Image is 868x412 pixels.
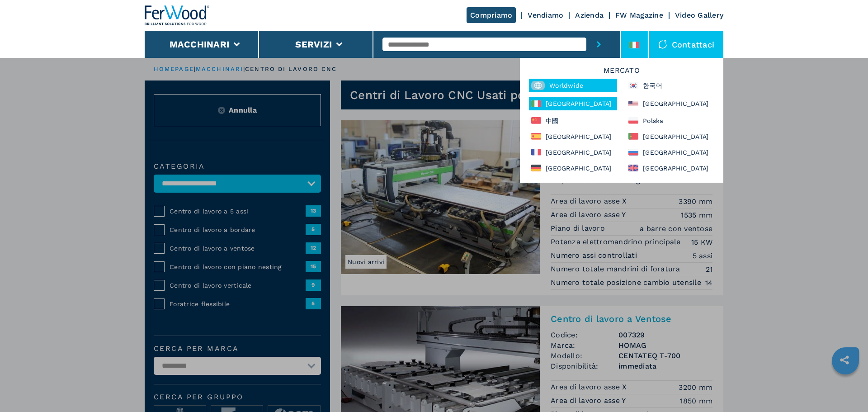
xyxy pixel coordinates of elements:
a: Video Gallery [675,11,723,19]
a: Azienda [575,11,604,19]
div: [GEOGRAPHIC_DATA] [626,131,714,142]
a: Compriamo [467,7,516,23]
img: Ferwood [145,5,210,25]
div: [GEOGRAPHIC_DATA] [529,147,617,158]
div: [GEOGRAPHIC_DATA] [529,131,617,142]
button: submit-button [586,31,611,58]
div: 中國 [529,115,617,126]
div: [GEOGRAPHIC_DATA] [626,147,714,158]
div: [GEOGRAPHIC_DATA] [529,97,617,110]
button: Macchinari [170,39,230,50]
div: [GEOGRAPHIC_DATA] [626,162,714,174]
div: [GEOGRAPHIC_DATA] [626,97,714,110]
div: [GEOGRAPHIC_DATA] [529,162,617,174]
button: Servizi [295,39,332,50]
div: Worldwide [529,79,617,92]
img: Contattaci [658,40,667,49]
div: Contattaci [649,31,724,58]
a: FW Magazine [615,11,663,19]
h6: Mercato [524,67,719,79]
div: 한국어 [626,79,714,92]
a: Vendiamo [528,11,563,19]
div: Polska [626,115,714,126]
